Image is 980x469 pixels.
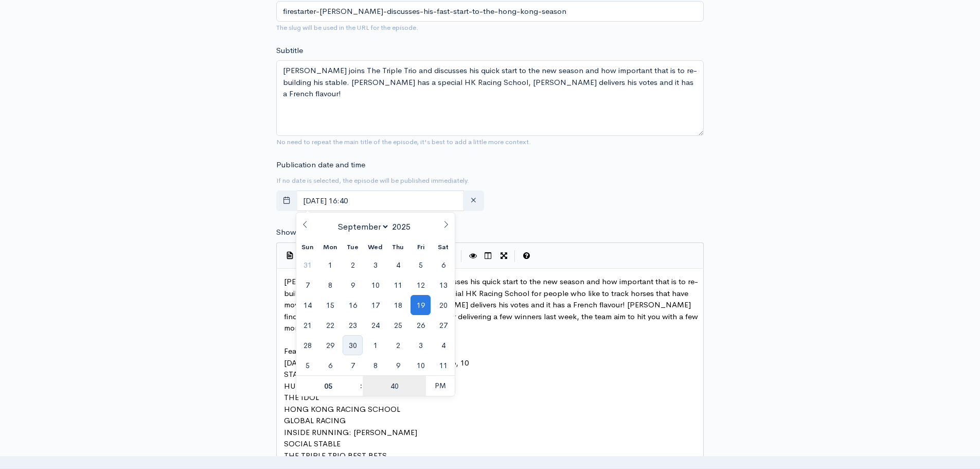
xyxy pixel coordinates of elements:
[276,1,704,22] input: title-of-episode
[365,255,385,275] span: September 3, 2025
[411,275,431,295] span: September 12, 2025
[284,427,417,437] span: INSIDE RUNNING: [PERSON_NAME]
[343,315,363,335] span: September 23, 2025
[343,275,363,295] span: September 9, 2025
[284,404,400,414] span: HONG KONG RACING SCHOOL
[320,255,340,275] span: September 1, 2025
[365,355,385,375] span: October 8, 2025
[433,275,453,295] span: September 13, 2025
[284,369,401,379] span: STAR POWER: [PERSON_NAME]
[276,227,318,238] label: Show notes
[297,315,317,335] span: September 21, 2025
[388,335,408,355] span: October 2, 2025
[461,250,462,262] i: |
[519,248,534,264] button: Markdown Guide
[388,295,408,315] span: September 18, 2025
[411,295,431,315] span: September 19, 2025
[411,255,431,275] span: September 5, 2025
[284,381,366,391] span: HUTCHI’S FORM FILES
[320,275,340,295] span: September 8, 2025
[320,315,340,335] span: September 22, 2025
[342,244,364,251] span: Tue
[365,315,385,335] span: September 24, 2025
[432,244,455,251] span: Sat
[411,315,431,335] span: September 26, 2025
[388,355,408,375] span: October 9, 2025
[463,190,484,212] button: clear
[363,376,426,396] input: Minute
[297,295,317,315] span: September 14, 2025
[276,23,418,32] small: The slug will be used in the URL for the episode.
[465,248,480,264] button: Toggle Preview
[320,295,340,315] span: September 15, 2025
[284,276,700,333] span: [PERSON_NAME] joins The Triple Trio and discusses his quick start to the new season and how impor...
[320,355,340,375] span: October 6, 2025
[284,392,319,402] span: THE IDOL
[360,375,363,396] span: :
[297,355,317,375] span: October 5, 2025
[284,415,346,425] span: GLOBAL RACING
[320,335,340,355] span: September 29, 2025
[282,248,297,263] button: Insert Show Notes Template
[365,295,385,315] span: September 17, 2025
[364,244,387,251] span: Wed
[480,248,496,264] button: Toggle Side by Side
[284,439,341,448] span: SOCIAL STABLE
[276,176,469,185] small: If no date is selected, the episode will be published immediately.
[343,355,363,375] span: October 7, 2025
[284,346,353,356] span: Featured Segments:
[411,335,431,355] span: October 3, 2025
[343,295,363,315] span: September 16, 2025
[514,250,515,262] i: |
[296,244,319,251] span: Sun
[276,45,303,57] label: Subtitle
[411,355,431,375] span: October 10, 2025
[276,137,531,146] small: No need to repeat the main title of the episode, it's best to add a little more context.
[433,315,453,335] span: September 27, 2025
[388,315,408,335] span: September 25, 2025
[297,335,317,355] span: September 28, 2025
[389,221,417,232] input: Year
[409,244,432,251] span: Fri
[296,376,360,396] input: Hour
[433,295,453,315] span: September 20, 2025
[276,159,365,171] label: Publication date and time
[496,248,511,264] button: Toggle Fullscreen
[387,244,409,251] span: Thu
[426,375,454,396] span: Click to toggle
[388,255,408,275] span: September 4, 2025
[343,335,363,355] span: September 30, 2025
[284,358,469,368] span: [DATE] IS FOR HONG KONG RACING: races 9, 6, 10
[388,275,408,295] span: September 11, 2025
[297,255,317,275] span: August 31, 2025
[365,335,385,355] span: October 1, 2025
[365,275,385,295] span: September 10, 2025
[276,190,297,212] button: toggle
[297,275,317,295] span: September 7, 2025
[343,255,363,275] span: September 2, 2025
[319,244,342,251] span: Mon
[334,221,390,233] select: Month
[284,450,387,460] span: THE TRIPLE TRIO BEST BETS
[433,355,453,375] span: October 11, 2025
[433,255,453,275] span: September 6, 2025
[433,335,453,355] span: October 4, 2025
